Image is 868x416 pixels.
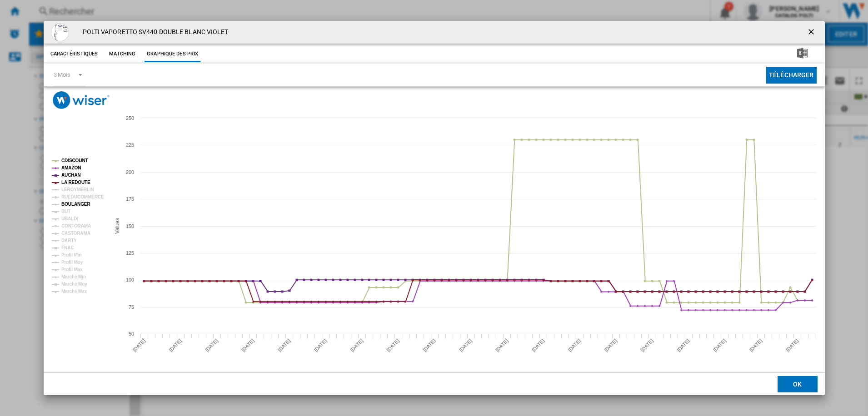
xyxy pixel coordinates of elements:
tspan: UBALDI [61,216,78,221]
tspan: Marché Min [61,274,86,279]
tspan: 50 [128,331,134,337]
tspan: [DATE] [784,338,799,353]
md-dialog: Product popup [44,21,825,395]
button: getI18NText('BUTTONS.CLOSE_DIALOG') [803,23,821,41]
div: 3 Mois [54,71,70,78]
tspan: 125 [125,250,134,256]
tspan: CDISCOUNT [61,158,88,163]
tspan: [DATE] [168,338,183,353]
img: 8007411011443_h_f_l_0 [51,23,69,41]
button: OK [778,376,818,392]
tspan: [DATE] [458,338,473,353]
tspan: BOULANGER [61,202,90,207]
tspan: [DATE] [349,338,364,353]
tspan: AMAZON [61,165,81,170]
button: Télécharger au format Excel [783,46,823,62]
ng-md-icon: getI18NText('BUTTONS.CLOSE_DIALOG') [807,27,818,38]
button: Caractéristiques [48,46,100,62]
tspan: [DATE] [712,338,727,353]
tspan: Marché Moy [61,282,87,287]
tspan: CONFORAMA [61,223,91,228]
tspan: [DATE] [422,338,437,353]
tspan: [DATE] [204,338,219,353]
button: Matching [102,46,142,62]
tspan: CASTORAMA [61,231,90,236]
tspan: [DATE] [676,338,691,353]
tspan: FNAC [61,245,74,250]
tspan: BUT [61,209,70,214]
img: excel-24x24.png [797,48,808,59]
tspan: 200 [125,169,134,175]
tspan: Profil Moy [61,260,83,265]
tspan: 250 [125,115,134,121]
tspan: LEROYMERLIN [61,187,94,192]
tspan: [DATE] [567,338,582,353]
tspan: [DATE] [748,338,763,353]
tspan: 100 [125,277,134,282]
tspan: [DATE] [240,338,255,353]
tspan: Marché Max [61,289,87,294]
tspan: 225 [125,142,134,148]
tspan: [DATE] [313,338,328,353]
tspan: DARTY [61,238,77,243]
tspan: Profil Min [61,253,82,258]
tspan: 175 [125,196,134,202]
tspan: [DATE] [131,338,146,353]
h4: POLTI VAPORETTO SV440 DOUBLE BLANC VIOLET [78,28,229,37]
img: logo_wiser_300x94.png [53,91,110,109]
tspan: [DATE] [639,338,654,353]
tspan: [DATE] [494,338,509,353]
tspan: 75 [128,304,134,310]
tspan: Profil Max [61,267,83,272]
tspan: 150 [125,223,134,229]
button: Graphique des prix [145,46,200,62]
tspan: RUEDUCOMMERCE [61,194,104,199]
tspan: [DATE] [385,338,400,353]
button: Télécharger [766,67,817,84]
tspan: [DATE] [530,338,545,353]
tspan: [DATE] [603,338,618,353]
tspan: LA REDOUTE [61,180,90,185]
tspan: AUCHAN [61,173,81,178]
tspan: [DATE] [276,338,291,353]
tspan: Values [114,218,120,234]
